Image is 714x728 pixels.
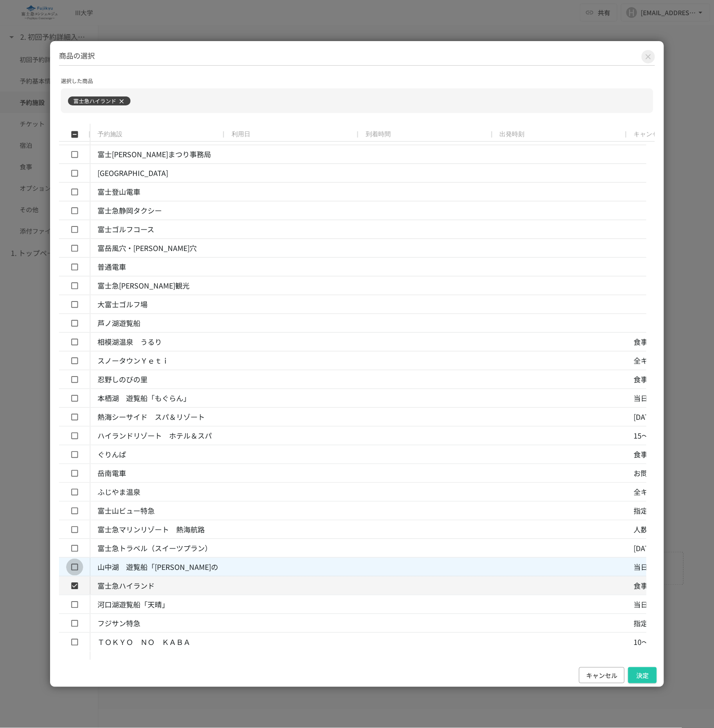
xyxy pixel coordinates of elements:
span: キャンセルポリシー [634,130,690,138]
span: 利用日 [232,130,250,138]
p: 選択した商品 [61,76,653,85]
p: ＴＯＫＹＯ ＮＯ ＫＡＢＡ [97,636,190,648]
p: 富士ゴルフコース [97,224,154,235]
button: 決定 [628,667,657,684]
p: 富士[PERSON_NAME]まつり事務局 [97,149,211,160]
p: 大富士ゴルフ場 [97,299,148,310]
p: スノータウンＹｅｔｉ [97,355,169,367]
p: 芦ノ湖遊覧船 [97,318,140,329]
span: 予約施設 [97,130,123,138]
p: 富士急ハイランド [97,580,155,592]
p: [GEOGRAPHIC_DATA] [97,167,168,179]
p: 富士急静岡タクシー [97,205,162,217]
p: 相模湖温泉 うるり [97,336,162,348]
p: お問い合わせください。 [634,468,713,479]
p: 富士急[PERSON_NAME]観光 [97,280,190,292]
button: キャンセル [579,667,625,684]
div: 富士急ハイランド [68,92,653,109]
p: ぐりんぱ [97,449,126,460]
p: フジサン特急 [97,618,140,629]
p: 富士急ハイランド [73,96,116,105]
p: 当日100% [634,393,667,404]
p: 当日100% [634,599,667,611]
p: 本栖湖 遊覧船「もぐらん」 [97,393,190,404]
p: 河口湖遊覧船「天晴」 [97,599,169,611]
h2: 商品の選択 [59,50,655,66]
p: 岳南電車 [97,468,126,479]
p: ハイランドリゾート ホテル＆スパ [97,430,212,442]
span: 到着時間 [366,130,391,138]
p: 熱海シーサイド スパ＆リゾート [97,411,205,423]
p: 富士急マリンリゾート 熱海航路 [97,524,205,536]
p: 普通電車 [97,261,126,273]
p: 富士登山電車 [97,186,140,198]
p: 富岳風穴・[PERSON_NAME]穴 [97,243,197,254]
button: Close modal [642,50,655,63]
p: ふじやま温泉 [97,486,140,498]
p: 富士山ビュー特急 [97,505,155,517]
p: 富士急トラベル（スイーツプラン） [97,543,212,554]
span: 出発時刻 [500,130,525,138]
p: 当日取消100% [634,561,681,573]
p: 忍野しのびの里 [97,374,148,385]
p: 山中湖 遊覧船「[PERSON_NAME]の湖」 [97,561,232,573]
